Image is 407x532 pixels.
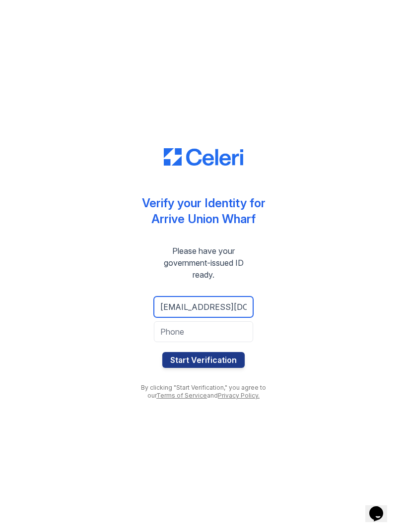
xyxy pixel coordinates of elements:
[156,392,207,399] a: Terms of Service
[164,148,243,166] img: CE_Logo_Blue-a8612792a0a2168367f1c8372b55b34899dd931a85d93a1a3d3e32e68fde9ad4.png
[154,321,253,342] input: Phone
[154,296,253,317] input: Email
[162,352,245,368] button: Start Verification
[142,195,266,227] div: Verify your Identity for Arrive Union Wharf
[134,245,273,281] div: Please have your government-issued ID ready.
[134,384,273,400] div: By clicking "Start Verification," you agree to our and
[218,392,260,399] a: Privacy Policy.
[365,492,397,522] iframe: chat widget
